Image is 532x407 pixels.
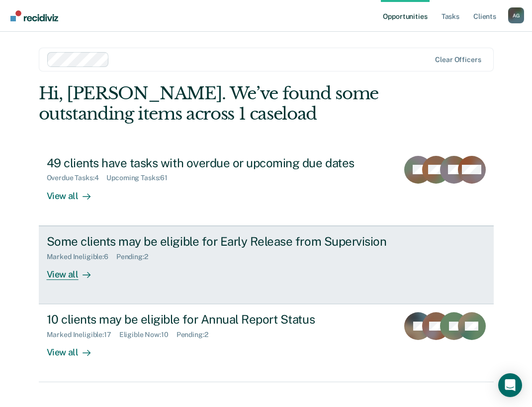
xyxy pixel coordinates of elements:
div: Open Intercom Messenger [498,373,522,397]
button: Profile dropdown button [508,7,524,23]
div: View all [47,261,102,280]
div: Pending : 2 [116,253,156,261]
div: Some clients may be eligible for Early Release from Supervision [47,234,396,249]
div: Clear officers [435,56,481,64]
div: Marked Ineligible : 6 [47,253,116,261]
div: Upcoming Tasks : 61 [106,174,176,182]
div: Overdue Tasks : 4 [47,174,107,182]
a: 10 clients may be eligible for Annual Report StatusMarked Ineligible:17Eligible Now:10Pending:2Vi... [39,304,494,382]
div: Eligible Now : 10 [119,331,177,339]
img: Recidiviz [10,10,58,21]
div: View all [47,182,102,202]
div: Hi, [PERSON_NAME]. We’ve found some outstanding items across 1 caseload [39,83,403,124]
div: 49 clients have tasks with overdue or upcoming due dates [47,156,390,170]
div: 10 clients may be eligible for Annual Report Status [47,312,390,327]
div: A G [508,7,524,23]
div: View all [47,339,102,358]
a: Some clients may be eligible for Early Release from SupervisionMarked Ineligible:6Pending:2View all [39,226,494,304]
div: Pending : 2 [177,331,216,339]
a: 49 clients have tasks with overdue or upcoming due datesOverdue Tasks:4Upcoming Tasks:61View all [39,148,494,226]
div: Marked Ineligible : 17 [47,331,119,339]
